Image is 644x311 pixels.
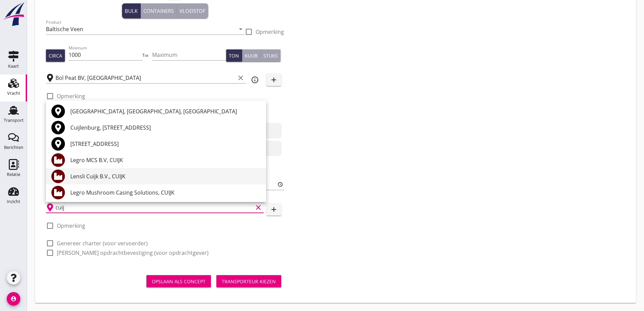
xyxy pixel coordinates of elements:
i: info_outline [251,76,259,84]
input: Minimum [69,49,143,60]
div: [STREET_ADDRESS] [70,140,261,148]
div: Legro Mushroom Casing Solutions, CUIJK [70,188,261,197]
input: Losplaats [55,202,253,213]
i: account_circle [7,292,20,306]
img: logo-small.a267ee39.svg [1,2,26,27]
div: [GEOGRAPHIC_DATA], [GEOGRAPHIC_DATA], [GEOGRAPHIC_DATA] [70,107,261,115]
i: clear [237,74,245,82]
i: add [270,76,278,84]
div: Ton [229,52,239,59]
div: Circa [49,52,62,59]
div: Transporteur kiezen [222,278,276,285]
div: Relatie [7,172,20,177]
div: Containers [143,7,174,15]
div: Kuub [245,52,258,59]
button: Opslaan als concept [146,275,211,287]
i: clear [254,203,262,212]
button: Ton [226,49,242,62]
label: Genereer charter (voor vervoerder) [57,240,148,247]
div: Cuijlenburg, [STREET_ADDRESS] [70,124,261,132]
label: [PERSON_NAME] opdrachtbevestiging (voor opdrachtgever) [57,249,209,256]
i: add [270,205,278,214]
input: Product [46,24,235,35]
input: Maximum [152,49,226,60]
button: Circa [46,49,65,62]
label: Opmerking [57,93,85,99]
div: Lensli Cuijk B.V., CUIJK [70,172,261,180]
div: Vracht [7,91,20,95]
button: Kuub [242,49,261,62]
div: Berichten [4,145,23,150]
div: Legro MCS B.V, CUIJK [70,156,261,164]
div: Transport [4,118,24,123]
button: Bulk [122,3,141,18]
button: Containers [141,3,177,18]
div: Tot [142,52,152,59]
label: Opmerking [57,222,85,229]
input: Laadplaats [55,72,235,83]
button: Transporteur kiezen [216,275,281,287]
div: Stuks [263,52,278,59]
i: arrow_drop_down [237,25,245,33]
button: Vloeistof [177,3,208,18]
button: Stuks [261,49,281,62]
div: Bulk [125,7,138,15]
div: Opslaan als concept [152,278,206,285]
div: Inzicht [7,199,20,204]
label: Opmerking [256,28,284,35]
div: Vloeistof [180,7,206,15]
div: Kaart [8,64,19,68]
